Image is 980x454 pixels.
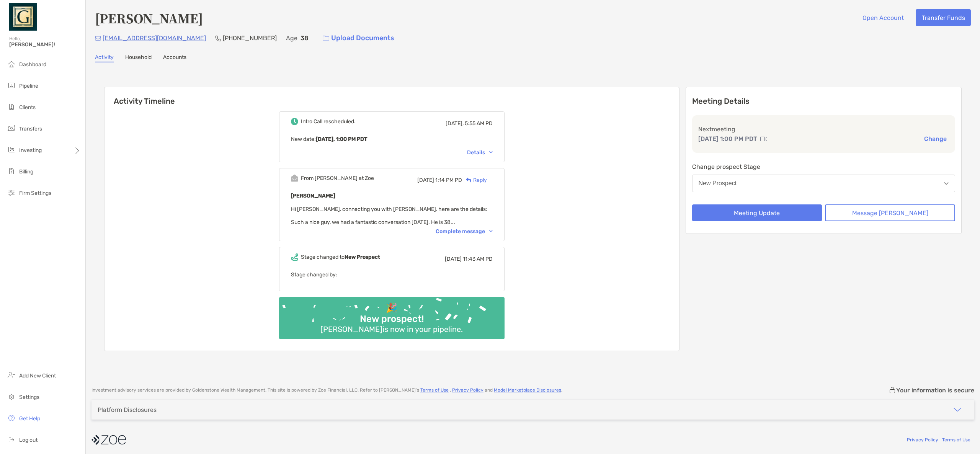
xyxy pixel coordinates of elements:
[463,256,493,262] span: 11:43 AM PD
[944,182,949,185] img: Open dropdown arrow
[7,435,16,444] img: logout icon
[291,253,298,261] img: Event icon
[318,30,399,46] a: Upload Documents
[907,437,938,443] a: Privacy Policy
[692,162,955,171] p: Change prospect Stage
[7,392,16,401] img: settings icon
[291,206,487,225] span: Hi [PERSON_NAME], connecting you with [PERSON_NAME], here are the details: Such a nice guy, we ha...
[692,96,955,106] p: Meeting Details
[91,387,562,393] p: Investment advisory services are provided by Goldenstone Wealth Management . This site is powered...
[465,120,493,127] span: 5:55 AM PD
[345,254,380,260] b: New Prospect
[7,81,16,90] img: pipeline icon
[942,437,970,443] a: Terms of Use
[494,387,561,393] a: Model Marketplace Disclosures
[279,297,505,333] img: Confetti
[446,120,464,127] span: [DATE],
[19,415,40,422] span: Get Help
[7,371,16,380] img: add_new_client icon
[91,431,126,449] img: company logo
[698,124,949,134] p: Next meeting
[436,228,493,235] div: Complete message
[922,135,949,143] button: Change
[7,188,16,197] img: firm-settings icon
[19,61,46,68] span: Dashboard
[953,405,962,414] img: icon arrow
[698,134,757,144] p: [DATE] 1:00 PM PDT
[323,36,329,41] img: button icon
[301,254,380,260] div: Stage changed to
[19,437,38,443] span: Log out
[383,302,400,314] div: 🎉
[420,387,449,393] a: Terms of Use
[7,167,16,176] img: billing icon
[95,36,101,41] img: Email Icon
[467,149,493,156] div: Details
[445,256,462,262] span: [DATE]
[435,177,462,183] span: 1:14 PM PD
[301,118,356,125] div: Intro Call rescheduled.
[291,134,493,144] p: New date :
[489,151,493,154] img: Chevron icon
[462,176,487,184] div: Reply
[699,180,737,187] div: New Prospect
[19,190,51,196] span: Firm Settings
[9,3,37,31] img: Zoe Logo
[19,83,38,89] span: Pipeline
[452,387,483,393] a: Privacy Policy
[19,104,36,111] span: Clients
[95,54,114,62] a: Activity
[291,175,298,182] img: Event icon
[291,118,298,125] img: Event icon
[357,314,427,325] div: New prospect!
[291,270,493,279] p: Stage changed by:
[301,175,374,181] div: From [PERSON_NAME] at Zoe
[489,230,493,232] img: Chevron icon
[856,9,910,26] button: Open Account
[215,35,221,41] img: Phone Icon
[19,147,42,154] span: Investing
[7,102,16,111] img: clients icon
[19,126,42,132] span: Transfers
[316,136,367,142] b: [DATE], 1:00 PM PDT
[692,204,822,221] button: Meeting Update
[223,33,277,43] p: [PHONE_NUMBER]
[317,325,466,334] div: [PERSON_NAME] is now in your pipeline.
[760,136,767,142] img: communication type
[103,33,206,43] p: [EMAIL_ADDRESS][DOMAIN_NAME]
[95,9,203,27] h4: [PERSON_NAME]
[301,33,309,43] p: 38
[98,406,157,413] div: Platform Disclosures
[896,387,974,394] p: Your information is secure
[466,178,472,183] img: Reply icon
[19,372,56,379] span: Add New Client
[105,87,679,106] h6: Activity Timeline
[19,168,33,175] span: Billing
[825,204,955,221] button: Message [PERSON_NAME]
[7,124,16,133] img: transfers icon
[7,413,16,423] img: get-help icon
[417,177,434,183] span: [DATE]
[19,394,39,400] span: Settings
[7,145,16,154] img: investing icon
[125,54,152,62] a: Household
[163,54,186,62] a: Accounts
[7,59,16,69] img: dashboard icon
[291,193,335,199] b: [PERSON_NAME]
[692,175,955,192] button: New Prospect
[9,41,81,48] span: [PERSON_NAME]!
[916,9,971,26] button: Transfer Funds
[286,33,297,43] p: Age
